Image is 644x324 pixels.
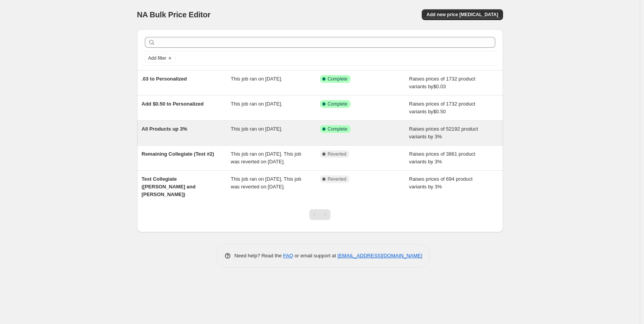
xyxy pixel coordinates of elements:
span: Complete [328,76,347,82]
span: Raises prices of 1732 product variants by [409,76,475,89]
span: Raises prices of 3861 product variants by 3% [409,151,475,165]
span: Raises prices of 694 product variants by 3% [409,176,473,190]
span: $0.03 [433,84,446,89]
span: NA Bulk Price Editor [137,10,211,19]
span: Add filter [148,55,166,61]
span: $0.50 [433,109,446,114]
button: Add new price [MEDICAL_DATA] [422,9,503,20]
span: Raises prices of 52192 product variants by 3% [409,126,478,139]
button: Add filter [145,54,176,63]
a: FAQ [283,253,293,259]
span: Add new price [MEDICAL_DATA] [426,12,498,18]
span: Reverted [328,151,347,157]
span: Reverted [328,176,347,182]
a: [EMAIL_ADDRESS][DOMAIN_NAME] [337,253,422,259]
span: Complete [328,101,347,107]
span: .03 to Personalized [142,76,187,82]
span: Need help? Read the [235,253,283,259]
span: Add $0.50 to Personalized [142,101,204,107]
span: This job ran on [DATE]. This job was reverted on [DATE]. [231,151,301,165]
span: Test Collegiate ([PERSON_NAME] and [PERSON_NAME]) [142,176,196,197]
nav: Pagination [309,209,330,220]
span: This job ran on [DATE]. [231,126,282,132]
span: All Products up 3% [142,126,187,132]
span: This job ran on [DATE]. [231,76,282,82]
span: Complete [328,126,347,132]
span: Raises prices of 1732 product variants by [409,101,475,114]
span: Remaining Collegiate (Test #2) [142,151,214,157]
span: or email support at [293,253,337,259]
span: This job ran on [DATE]. This job was reverted on [DATE]. [231,176,301,190]
span: This job ran on [DATE]. [231,101,282,107]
